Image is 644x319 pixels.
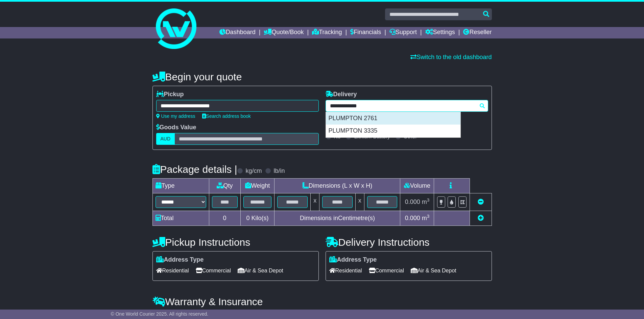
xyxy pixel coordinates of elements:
span: Residential [156,265,189,276]
h4: Delivery Instructions [326,237,492,248]
label: Address Type [329,256,377,264]
td: Qty [209,179,240,193]
label: lb/in [273,167,285,175]
span: Commercial [196,265,231,276]
span: Air & Sea Depot [411,265,456,276]
label: Goods Value [156,124,196,131]
td: x [311,193,319,211]
typeahead: Please provide city [326,100,488,112]
div: PLUMPTON 3335 [326,125,460,137]
td: Volume [400,179,434,193]
h4: Warranty & Insurance [152,296,492,307]
td: Type [152,179,209,193]
span: © One World Courier 2025. All rights reserved. [111,311,209,317]
td: Dimensions in Centimetre(s) [275,211,400,226]
a: Financials [350,27,381,38]
a: Reseller [463,27,492,38]
label: AUD [156,133,175,145]
span: m [422,215,430,221]
a: Tracking [312,27,342,38]
sup: 3 [427,214,430,219]
span: Commercial [369,265,404,276]
label: Address Type [156,256,204,264]
h4: Begin your quote [152,71,492,82]
span: 0 [246,215,249,221]
h4: Pickup Instructions [152,237,319,248]
h4: Package details | [152,164,237,175]
td: Dimensions (L x W x H) [275,179,400,193]
a: Settings [425,27,455,38]
a: Search address book [202,113,251,119]
a: Switch to the old dashboard [410,54,492,60]
label: kg/cm [245,167,262,175]
a: Dashboard [219,27,256,38]
a: Use my address [156,113,195,119]
td: 0 [209,211,240,226]
td: Weight [240,179,275,193]
a: Remove this item [478,198,484,205]
label: Delivery [326,91,357,98]
span: 0.000 [405,215,420,221]
td: x [355,193,364,211]
span: m [422,198,430,205]
span: 0.000 [405,198,420,205]
td: Total [152,211,209,226]
span: Residential [329,265,362,276]
label: Pickup [156,91,184,98]
span: Air & Sea Depot [238,265,283,276]
sup: 3 [427,197,430,203]
a: Add new item [478,215,484,221]
div: PLUMPTON 2761 [326,112,460,125]
td: Kilo(s) [240,211,275,226]
a: Support [389,27,417,38]
a: Quote/Book [264,27,304,38]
